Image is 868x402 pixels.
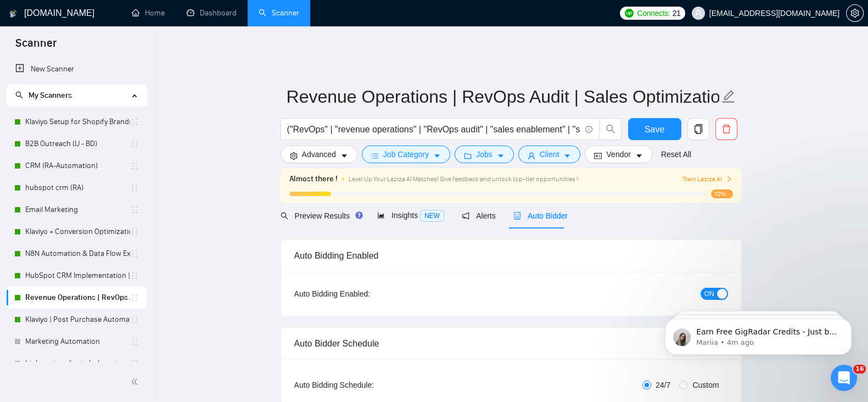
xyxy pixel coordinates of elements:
[130,139,139,148] span: holder
[648,295,868,372] iframe: Intercom notifications message
[433,152,441,160] span: caret-down
[831,365,857,391] iframe: Intercom live chat
[726,176,732,182] span: right
[25,177,130,199] a: hubspot crm (RA)
[563,152,571,160] span: caret-down
[715,118,737,140] button: delete
[130,249,139,258] span: holder
[25,133,130,155] a: B2B Outreach (IJ - BD)
[462,212,469,220] span: notification
[25,287,130,309] a: Revenue Operations | RevOps Audit | Sales Optimization (Imran RevOps profile)
[25,111,130,133] a: Klaviyo Setup for Shopify Brands
[704,288,714,300] span: ON
[635,152,643,160] span: caret-down
[377,211,444,220] span: Insights
[287,83,719,110] input: Scanner name...
[130,118,139,126] span: holder
[354,210,364,220] div: Tooltip anchor
[594,152,602,160] span: idcard
[25,309,130,331] a: Klaviyo | Post Purchase Automation (Mujahid)
[132,8,165,18] a: homeHome
[15,91,72,100] span: My Scanners
[187,8,237,18] a: dashboardDashboard
[25,243,130,265] a: N8N Automation & Data Flow Expert ([PERSON_NAME])
[455,146,514,163] button: folderJobscaret-down
[25,221,130,243] a: Klaviyo + Conversion Optimization
[7,177,147,199] li: hubspot crm (RA)
[25,265,130,287] a: HubSpot CRM Implementation | Migration (Imran)
[687,118,709,140] button: copy
[349,175,578,183] span: Level Up Your Laziza AI Matches! Give feedback and unlock top-tier opportunities !
[287,122,580,136] input: Search Freelance Jobs...
[290,152,298,160] span: setting
[130,227,139,236] span: holder
[302,148,336,160] span: Advanced
[15,58,138,80] a: New Scanner
[131,376,142,387] span: double-left
[846,9,864,18] a: setting
[25,199,130,221] a: Email Marketing
[7,35,65,58] span: Scanner
[130,315,139,324] span: holder
[688,379,723,391] span: Custom
[7,221,147,243] li: Klaviyo + Conversion Optimization
[711,189,733,198] span: 10%
[7,199,147,221] li: Email Marketing
[25,331,130,353] a: Marketing Automation
[7,265,147,287] li: HubSpot CRM Implementation | Migration (Imran)
[847,9,863,18] span: setting
[340,152,348,160] span: caret-down
[513,211,568,220] span: Auto Bidder
[130,293,139,302] span: holder
[585,146,652,163] button: idcardVendorcaret-down
[651,379,675,391] span: 24/7
[628,118,681,140] button: Save
[846,4,864,22] button: setting
[600,124,621,134] span: search
[625,9,634,18] img: upwork-logo.png
[130,205,139,214] span: holder
[462,211,496,220] span: Alerts
[464,152,472,160] span: folder
[281,146,357,163] button: settingAdvancedcaret-down
[7,287,147,309] li: Revenue Operations | RevOps Audit | Sales Optimization (Imran RevOps profile)
[130,337,139,346] span: holder
[294,328,728,359] div: Auto Bidder Schedule
[7,353,147,375] li: high paying clients hubspot crm
[476,148,492,160] span: Jobs
[9,5,17,23] img: logo
[688,124,709,134] span: copy
[7,58,147,80] li: New Scanner
[716,124,737,134] span: delete
[371,152,379,160] span: bars
[528,152,535,160] span: user
[645,122,664,136] span: Save
[853,365,866,373] span: 16
[673,7,681,19] span: 21
[130,359,139,368] span: holder
[7,155,147,177] li: CRM (RA-Automation)
[281,212,288,220] span: search
[682,174,732,185] button: Train Laziza AI
[518,146,581,163] button: userClientcaret-down
[29,91,72,100] span: My Scanners
[661,148,691,160] a: Reset All
[7,111,147,133] li: Klaviyo Setup for Shopify Brands
[130,161,139,170] span: holder
[513,212,521,220] span: robot
[585,126,592,133] span: info-circle
[695,9,702,17] span: user
[25,353,130,375] a: high paying clients hubspot crm
[130,183,139,192] span: holder
[637,7,670,19] span: Connects:
[130,271,139,280] span: holder
[362,146,450,163] button: barsJob Categorycaret-down
[294,288,439,300] div: Auto Bidding Enabled:
[721,90,736,104] span: edit
[540,148,559,160] span: Client
[7,243,147,265] li: N8N Automation & Data Flow Expert (Ali)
